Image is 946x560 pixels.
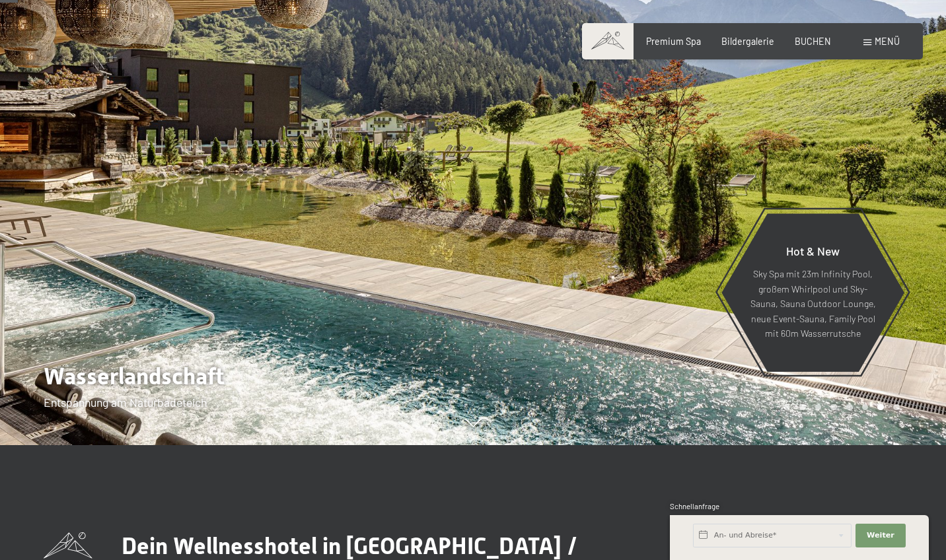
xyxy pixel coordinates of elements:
[846,404,853,411] div: Carousel Page 5
[670,502,719,510] span: Schnellanfrage
[867,530,894,541] span: Weiter
[783,404,790,411] div: Carousel Page 1
[877,404,884,411] div: Carousel Page 7 (Current Slide)
[721,36,774,47] a: Bildergalerie
[815,404,822,411] div: Carousel Page 3
[646,36,701,47] a: Premium Spa
[750,267,876,341] p: Sky Spa mit 23m Infinity Pool, großem Whirlpool und Sky-Sauna, Sauna Outdoor Lounge, neue Event-S...
[875,36,900,47] span: Menü
[830,404,837,411] div: Carousel Page 4
[786,244,840,258] span: Hot & New
[721,213,905,372] a: Hot & New Sky Spa mit 23m Infinity Pool, großem Whirlpool und Sky-Sauna, Sauna Outdoor Lounge, ne...
[799,404,806,411] div: Carousel Page 2
[779,404,899,411] div: Carousel Pagination
[862,404,869,411] div: Carousel Page 6
[795,36,831,47] a: BUCHEN
[893,404,900,411] div: Carousel Page 8
[855,524,906,547] button: Weiter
